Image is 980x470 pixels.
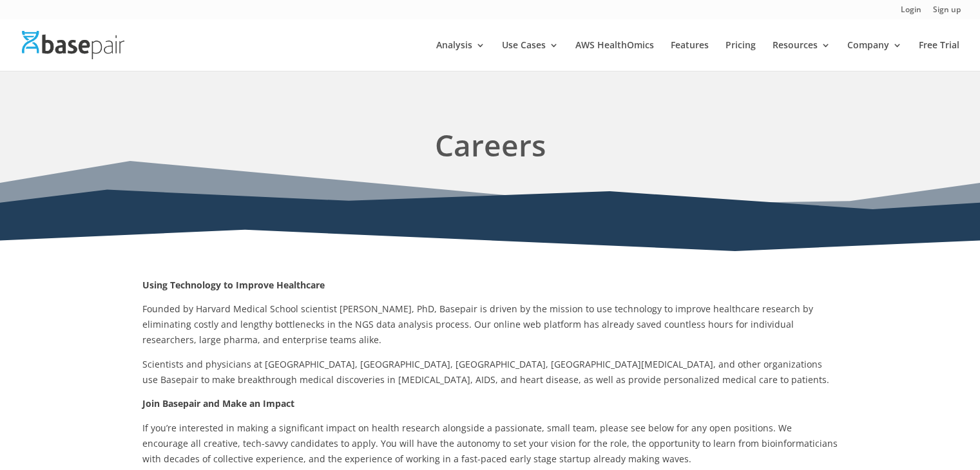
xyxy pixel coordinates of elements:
[22,31,124,59] img: Basepair
[671,41,709,71] a: Features
[142,303,813,346] span: Founded by Harvard Medical School scientist [PERSON_NAME], PhD, Basepair is driven by the mission...
[142,422,838,465] span: If you’re interested in making a significant impact on health research alongside a passionate, sm...
[142,358,829,386] span: Scientists and physicians at [GEOGRAPHIC_DATA], [GEOGRAPHIC_DATA], [GEOGRAPHIC_DATA], [GEOGRAPHIC...
[142,279,325,291] strong: Using Technology to Improve Healthcare
[502,41,559,71] a: Use Cases
[773,41,831,71] a: Resources
[142,397,294,409] strong: Join Basepair and Make an Impact
[575,41,654,71] a: AWS HealthOmics
[142,124,838,173] h1: Careers
[919,41,959,71] a: Free Trial
[901,6,921,19] a: Login
[847,41,902,71] a: Company
[436,41,485,71] a: Analysis
[725,41,756,71] a: Pricing
[933,6,961,19] a: Sign up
